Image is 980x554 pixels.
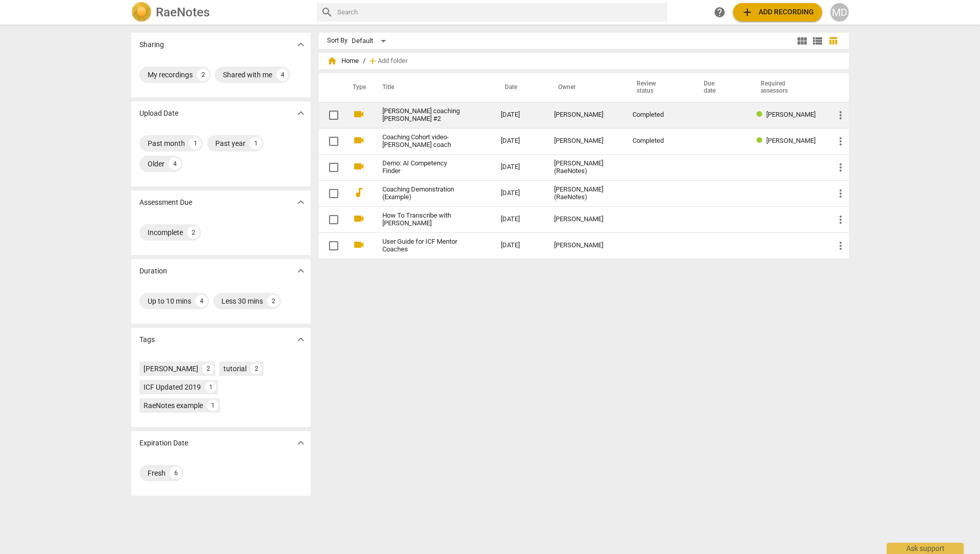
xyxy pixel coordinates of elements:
[144,364,198,374] div: [PERSON_NAME]
[148,227,183,238] div: Incomplete
[295,107,307,119] span: expand_more
[757,111,766,118] span: Review status: completed
[148,468,166,478] div: Fresh
[144,382,201,392] div: ICF Updated 2019
[554,186,616,201] div: [PERSON_NAME] (RaeNotes)
[353,108,365,120] span: videocam
[295,265,307,277] span: expand_more
[363,57,365,65] span: /
[251,363,262,374] div: 2
[250,137,262,150] div: 1
[169,158,181,170] div: 4
[825,33,841,49] button: Table view
[554,160,616,175] div: [PERSON_NAME] (RaeNotes)
[139,266,167,276] p: Duration
[293,435,309,451] button: Show more
[834,240,847,252] span: more_vert
[139,39,164,50] p: Sharing
[353,212,365,225] span: videocam
[493,73,546,102] th: Date
[382,212,464,227] a: How To Transcribe with [PERSON_NAME]
[327,56,359,66] span: Home
[353,186,365,199] span: audiotrack
[834,135,847,147] span: more_vert
[156,5,210,19] h2: RaeNotes
[794,33,810,49] button: Tile view
[276,69,289,81] div: 4
[337,4,663,20] input: Search
[493,232,546,259] td: [DATE]
[796,35,808,47] span: view_module
[493,128,546,154] td: [DATE]
[546,73,624,102] th: Owner
[187,226,199,239] div: 2
[378,57,407,65] span: Add folder
[327,37,348,45] div: Sort By
[887,543,964,554] div: Ask support
[293,332,309,347] button: Show more
[811,35,824,47] span: view_list
[766,137,815,144] span: [PERSON_NAME]
[148,70,193,80] div: My recordings
[554,137,616,145] div: [PERSON_NAME]
[493,154,546,180] td: [DATE]
[144,400,203,411] div: RaeNotes example
[382,134,464,149] a: Coaching Cohort video-[PERSON_NAME] coach
[353,134,365,146] span: videocam
[370,73,493,102] th: Title
[691,73,749,102] th: Due date
[139,108,178,119] p: Upload Date
[382,238,464,253] a: User Guide for ICF Mentor Coaches
[352,33,390,49] div: Default
[828,36,838,46] span: table_chart
[632,137,683,145] div: Completed
[148,138,185,148] div: Past month
[207,400,218,411] div: 1
[810,33,825,49] button: List view
[327,56,337,66] span: home
[170,467,182,479] div: 6
[139,334,155,345] p: Tags
[710,3,729,22] a: Help
[493,102,546,128] td: [DATE]
[148,296,191,306] div: Up to 10 mins
[205,381,216,393] div: 1
[554,216,616,223] div: [PERSON_NAME]
[353,239,365,251] span: videocam
[741,6,814,18] span: Add recording
[554,111,616,119] div: [PERSON_NAME]
[624,73,691,102] th: Review status
[197,69,209,81] div: 2
[344,73,370,102] th: Type
[741,6,753,18] span: add
[834,187,847,200] span: more_vert
[189,137,201,150] div: 1
[295,437,307,449] span: expand_more
[293,195,309,210] button: Show more
[554,242,616,249] div: [PERSON_NAME]
[830,3,849,22] button: MD
[215,138,246,148] div: Past year
[834,109,847,121] span: more_vert
[632,111,683,119] div: Completed
[733,3,822,22] button: Upload
[202,363,214,374] div: 2
[748,73,826,102] th: Required assessors
[295,38,307,51] span: expand_more
[382,108,464,123] a: [PERSON_NAME] coaching [PERSON_NAME] #2
[221,296,263,306] div: Less 30 mins
[293,37,309,52] button: Show more
[223,70,272,80] div: Shared with me
[293,105,309,121] button: Show more
[223,364,247,374] div: tutorial
[139,197,192,208] p: Assessment Due
[295,196,307,208] span: expand_more
[382,186,464,201] a: Coaching Demonstration (Example)
[713,6,726,18] span: help
[295,333,307,346] span: expand_more
[493,180,546,206] td: [DATE]
[139,438,188,449] p: Expiration Date
[148,159,165,169] div: Older
[131,2,309,23] a: LogoRaeNotes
